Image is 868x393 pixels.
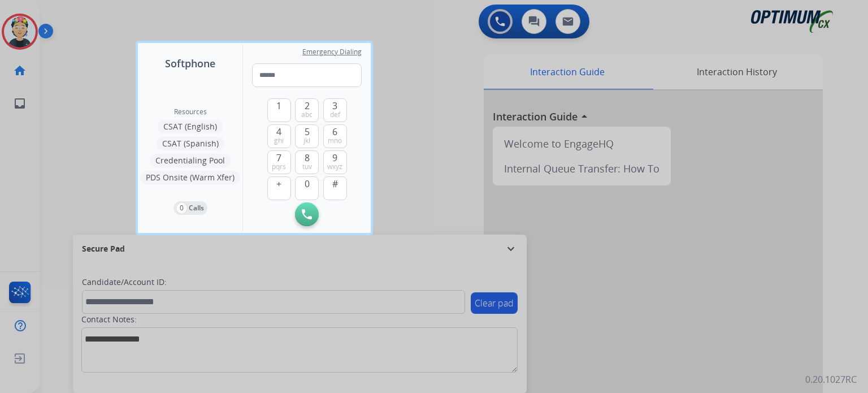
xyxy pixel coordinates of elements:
button: 9wxyz [323,150,347,174]
button: 4ghi [267,124,291,148]
p: Calls [189,203,204,213]
button: 7pqrs [267,150,291,174]
span: 4 [276,125,281,139]
span: ghi [274,136,284,145]
span: 1 [276,99,281,113]
span: abc [301,110,313,119]
img: call-button [302,209,312,219]
button: 3def [323,98,347,122]
span: 0 [305,177,310,191]
span: pqrs [272,162,286,171]
span: Emergency Dialing [302,47,362,57]
span: 7 [276,151,281,165]
button: 2abc [295,98,319,122]
button: CSAT (English) [158,120,223,133]
button: Credentialing Pool [150,154,231,167]
button: # [323,176,347,200]
button: 1 [267,98,291,122]
span: 3 [332,99,337,113]
span: tuv [302,162,312,171]
span: 9 [332,151,337,165]
span: 6 [332,125,337,139]
button: 5jkl [295,124,319,148]
button: 0 [295,176,319,200]
span: wxyz [327,162,342,171]
button: 8tuv [295,150,319,174]
button: PDS Onsite (Warm Xfer) [140,171,240,184]
p: 0 [177,203,186,213]
span: 2 [305,99,310,113]
button: 0Calls [173,201,207,215]
span: mno [328,136,342,145]
span: Resources [174,107,207,116]
span: 8 [305,151,310,165]
span: 5 [305,125,310,139]
span: # [332,177,338,191]
p: 0.20.1027RC [805,373,857,386]
span: def [330,110,340,119]
button: 6mno [323,124,347,148]
button: CSAT (Spanish) [157,137,224,150]
span: + [276,177,281,191]
span: Softphone [165,55,215,71]
span: jkl [303,136,310,145]
button: + [267,176,291,200]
